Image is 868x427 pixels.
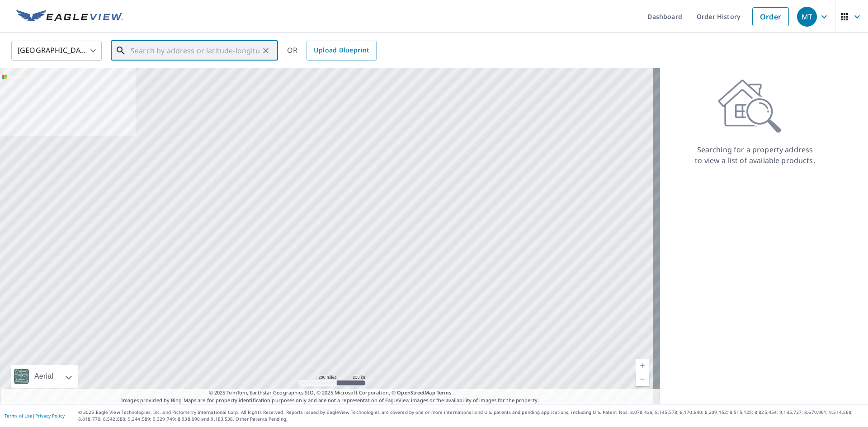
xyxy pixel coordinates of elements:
p: Searching for a property address to view a list of available products. [694,144,816,166]
a: Current Level 5, Zoom In [636,359,649,372]
a: OpenStreetMap [397,389,435,396]
a: Order [752,7,789,26]
span: © 2025 TomTom, Earthstar Geographics SIO, © 2025 Microsoft Corporation, © [209,389,452,397]
a: Privacy Policy [35,413,65,419]
a: Current Level 5, Zoom Out [636,372,649,386]
div: OR [287,41,377,61]
a: Upload Blueprint [307,41,376,61]
a: Terms [437,389,452,396]
img: EV Logo [16,10,123,23]
button: Clear [259,44,272,57]
a: Terms of Use [5,413,33,419]
p: | [5,413,65,418]
input: Search by address or latitude-longitude [131,38,259,63]
div: [GEOGRAPHIC_DATA] [11,38,102,63]
span: Upload Blueprint [314,45,369,56]
div: Aerial [11,365,78,388]
p: © 2025 Eagle View Technologies, Inc. and Pictometry International Corp. All Rights Reserved. Repo... [78,409,863,422]
div: Aerial [32,365,56,388]
div: MT [797,7,817,27]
